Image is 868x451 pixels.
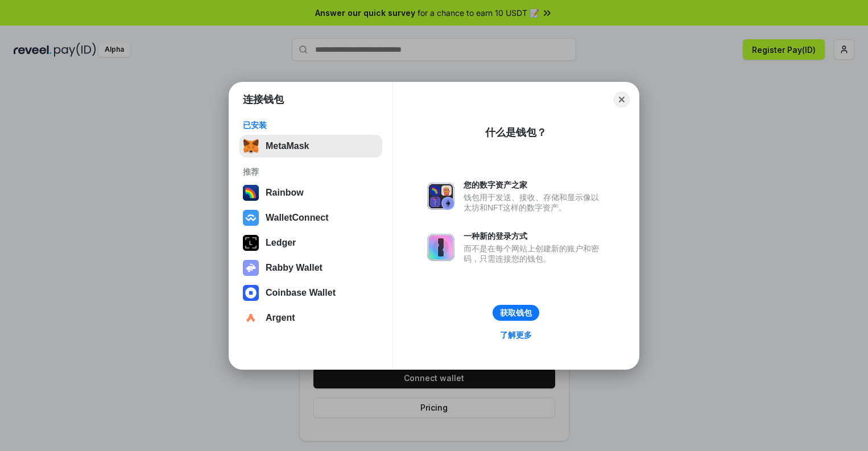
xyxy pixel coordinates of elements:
div: WalletConnect [266,213,329,223]
img: svg+xml,%3Csvg%20xmlns%3D%22http%3A%2F%2Fwww.w3.org%2F2000%2Fsvg%22%20fill%3D%22none%22%20viewBox... [427,183,454,210]
div: Argent [266,313,295,323]
button: Rabby Wallet [239,256,382,279]
h1: 连接钱包 [243,93,284,106]
div: 钱包用于发送、接收、存储和显示像以太坊和NFT这样的数字资产。 [464,192,605,213]
a: 了解更多 [493,328,539,342]
div: 了解更多 [500,330,532,340]
div: Rainbow [266,188,304,198]
button: MetaMask [239,135,382,158]
button: Coinbase Wallet [239,282,382,304]
div: MetaMask [266,141,309,151]
div: 一种新的登录方式 [464,231,605,241]
div: 已安装 [243,120,379,130]
button: Argent [239,307,382,329]
div: 什么是钱包？ [485,126,547,139]
img: svg+xml,%3Csvg%20xmlns%3D%22http%3A%2F%2Fwww.w3.org%2F2000%2Fsvg%22%20width%3D%2228%22%20height%3... [243,235,259,251]
div: 推荐 [243,167,379,177]
button: Ledger [239,231,382,254]
button: 获取钱包 [493,305,539,321]
img: svg+xml,%3Csvg%20width%3D%22120%22%20height%3D%22120%22%20viewBox%3D%220%200%20120%20120%22%20fil... [243,185,259,201]
div: 而不是在每个网站上创建新的账户和密码，只需连接您的钱包。 [464,243,605,264]
img: svg+xml,%3Csvg%20xmlns%3D%22http%3A%2F%2Fwww.w3.org%2F2000%2Fsvg%22%20fill%3D%22none%22%20viewBox... [243,260,259,276]
img: svg+xml,%3Csvg%20xmlns%3D%22http%3A%2F%2Fwww.w3.org%2F2000%2Fsvg%22%20fill%3D%22none%22%20viewBox... [427,234,454,261]
button: Close [614,92,630,107]
img: svg+xml,%3Csvg%20width%3D%2228%22%20height%3D%2228%22%20viewBox%3D%220%200%2028%2028%22%20fill%3D... [243,210,259,226]
img: svg+xml,%3Csvg%20fill%3D%22none%22%20height%3D%2233%22%20viewBox%3D%220%200%2035%2033%22%20width%... [243,138,259,154]
div: 您的数字资产之家 [464,180,605,190]
img: svg+xml,%3Csvg%20width%3D%2228%22%20height%3D%2228%22%20viewBox%3D%220%200%2028%2028%22%20fill%3D... [243,310,259,326]
div: Rabby Wallet [266,263,323,273]
div: Coinbase Wallet [266,288,336,298]
img: svg+xml,%3Csvg%20width%3D%2228%22%20height%3D%2228%22%20viewBox%3D%220%200%2028%2028%22%20fill%3D... [243,285,259,301]
button: WalletConnect [239,206,382,229]
div: 获取钱包 [500,308,532,318]
button: Rainbow [239,181,382,204]
div: Ledger [266,238,296,248]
